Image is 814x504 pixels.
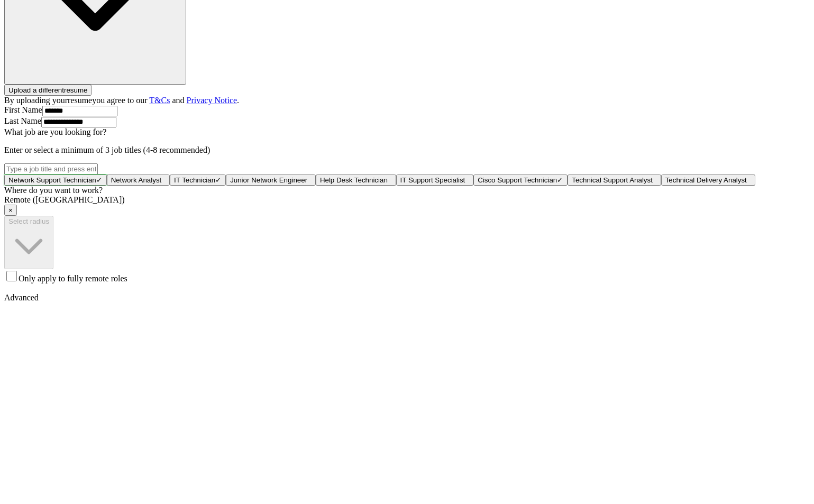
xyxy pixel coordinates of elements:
[557,176,563,184] span: ✓
[4,186,103,195] label: Where do you want to work?
[572,176,653,184] span: Technical Support Analyst
[4,105,42,114] label: First Name
[19,274,127,283] span: Only apply to fully remote roles
[4,175,107,186] button: Network Support Technician✓
[4,85,92,96] button: Upload a differentresume
[8,176,96,184] span: Network Support Technician
[215,176,221,184] span: ✓
[396,175,474,186] button: IT Support Specialist
[187,96,237,105] a: Privacy Notice
[661,175,755,186] button: Technical Delivery Analyst
[4,216,53,269] button: Select radius
[4,96,810,105] div: By uploading your resume you agree to our and .
[170,175,226,186] button: IT Technician✓
[96,176,102,184] span: ✓
[400,176,465,184] span: IT Support Specialist
[568,175,661,186] button: Technical Support Analyst
[316,175,396,186] button: Help Desk Technician
[6,271,17,281] input: Only apply to fully remote roles
[4,293,39,302] span: Advanced
[149,96,170,105] a: T&Cs
[174,176,215,184] span: IT Technician
[111,176,162,184] span: Network Analyst
[8,217,49,225] span: Select radius
[230,176,307,184] span: Junior Network Engineer
[4,145,810,155] p: Enter or select a minimum of 3 job titles (4-8 recommended)
[107,175,170,186] button: Network Analyst
[4,205,17,216] button: ×
[4,116,41,125] label: Last Name
[4,127,106,136] label: What job are you looking for?
[226,175,316,186] button: Junior Network Engineer
[478,176,557,184] span: Cisco Support Technician
[4,163,98,175] input: Type a job title and press enter
[320,176,388,184] span: Help Desk Technician
[473,175,568,186] button: Cisco Support Technician✓
[665,176,747,184] span: Technical Delivery Analyst
[8,206,13,214] span: ×
[4,195,810,205] div: Remote ([GEOGRAPHIC_DATA])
